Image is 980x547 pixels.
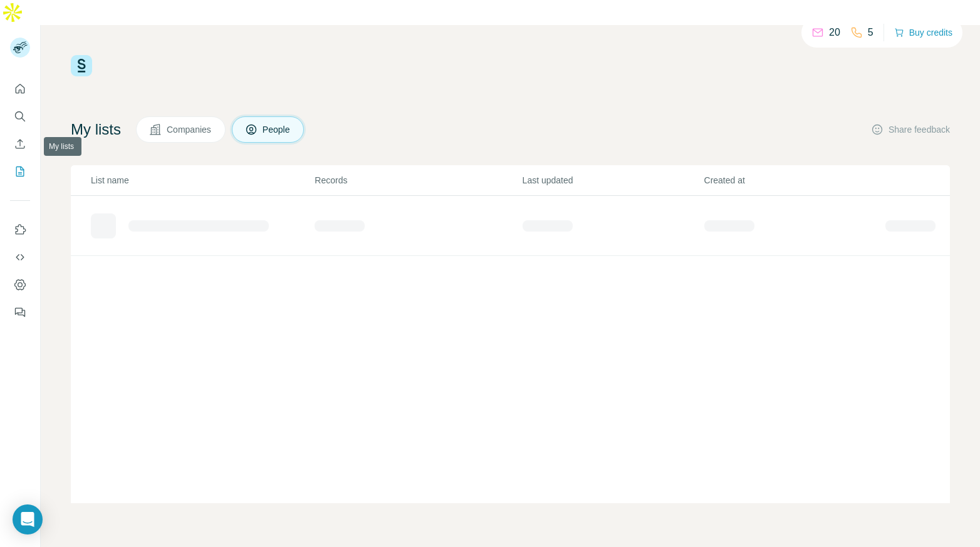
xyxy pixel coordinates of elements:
button: Enrich CSV [10,133,30,155]
div: Open Intercom Messenger [13,504,43,534]
button: Share feedback [871,123,950,136]
p: 5 [868,25,873,40]
button: Dashboard [10,273,30,296]
button: My lists [10,160,30,183]
p: Created at [704,174,885,187]
button: Feedback [10,301,30,324]
h4: My lists [71,120,121,140]
button: Use Surfe on LinkedIn [10,218,30,241]
p: 20 [829,25,840,40]
p: List name [91,174,313,187]
button: Quick start [10,78,30,100]
p: Last updated [523,174,703,187]
button: Use Surfe API [10,246,30,268]
span: Companies [167,123,212,136]
button: Search [10,105,30,128]
img: Surfe Logo [71,55,92,76]
button: Buy credits [894,24,952,41]
p: Records [315,174,521,187]
span: People [263,123,291,136]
